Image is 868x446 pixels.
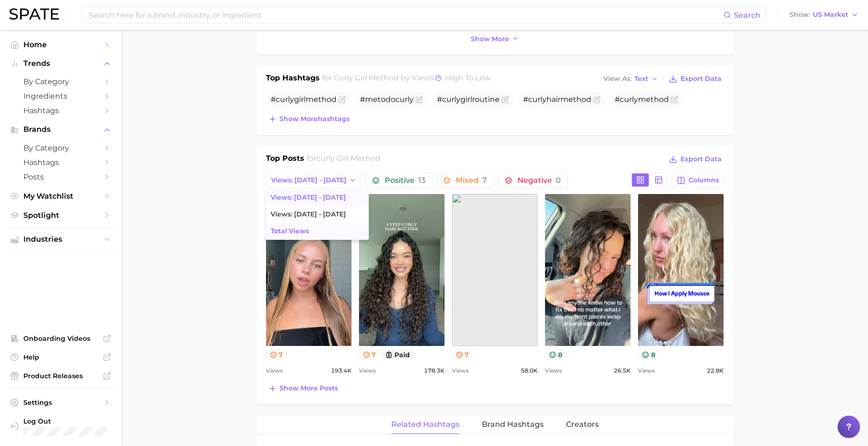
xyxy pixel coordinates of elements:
span: Views [452,365,469,376]
span: by Category [23,77,98,86]
button: 7 [266,350,287,360]
button: Views: [DATE] - [DATE] [266,173,362,188]
span: curly [528,95,546,104]
span: # hair [523,95,591,104]
span: Product Releases [23,372,98,380]
span: Export Data [681,155,722,163]
span: # [615,95,669,104]
span: 22.8k [707,365,724,376]
span: 193.4k [331,365,352,376]
span: Home [23,40,98,49]
span: by Category [23,144,98,152]
span: Mixed [456,177,487,184]
span: Views [638,365,655,376]
h2: for by Views [322,72,491,86]
a: Hashtags [7,155,114,170]
span: Hashtags [23,158,98,167]
span: girl [294,95,306,104]
span: Views: [DATE] - [DATE] [271,194,346,201]
span: curly girl method [334,73,399,82]
span: Brand Hashtags [482,420,544,429]
button: ShowUS Market [787,9,861,21]
span: curly [620,95,638,104]
span: Spotlight [23,211,98,220]
span: Onboarding Videos [23,334,98,343]
span: Help [23,353,98,361]
img: SPATE [9,8,59,20]
button: Columns [672,173,724,188]
span: Search [734,11,760,20]
a: Help [7,350,114,364]
span: Columns [689,176,719,184]
button: Export Data [667,153,724,166]
span: Views [545,365,562,376]
button: View AsText [601,73,661,85]
button: Show morehashtags [266,113,352,126]
span: Show more hashtags [280,115,350,123]
button: 8 [638,350,659,360]
a: Hashtags [7,103,114,118]
span: Negative [517,177,561,184]
button: Flag as miscategorized or irrelevant [502,96,509,103]
button: Export Data [667,72,724,86]
button: Industries [7,232,114,246]
span: curly [276,95,294,104]
span: 13 [418,176,425,185]
span: Settings [23,398,98,407]
button: Flag as miscategorized or irrelevant [593,96,601,103]
span: girl [460,95,472,104]
span: Text [634,76,648,81]
a: Home [7,37,114,52]
a: Log out. Currently logged in with e-mail lerae.matz@unilever.com. [7,414,114,439]
span: Log Out [23,417,107,425]
a: Onboarding Videos [7,331,114,345]
button: 7 [359,350,380,360]
span: curly [395,95,414,104]
a: Posts [7,170,114,184]
a: Product Releases [7,369,114,383]
a: Settings [7,396,114,410]
a: Spotlight [7,208,114,223]
h1: Top Hashtags [266,72,320,86]
span: Posts [23,173,98,181]
span: Views: [DATE] - [DATE] [271,210,346,218]
a: My Watchlist [7,189,114,203]
button: Flag as miscategorized or irrelevant [671,96,678,103]
span: My Watchlist [23,192,98,201]
button: Trends [7,57,114,71]
h1: Top Posts [266,153,304,167]
a: by Category [7,74,114,89]
h2: for [307,153,380,167]
button: Flag as miscategorized or irrelevant [338,96,346,103]
span: 58.0k [521,365,538,376]
input: Search here for a brand, industry, or ingredient [88,7,724,23]
button: Flag as miscategorized or irrelevant [416,96,423,103]
button: 7 [452,350,473,360]
span: Views [359,365,376,376]
span: Trends [23,59,98,68]
button: paid [381,350,414,360]
span: Related Hashtags [391,420,459,429]
span: # [271,95,337,104]
span: Total Views [271,227,309,235]
span: Brands [23,125,98,134]
span: method [560,95,591,104]
span: Show more posts [280,384,338,392]
span: Creators [566,420,599,429]
span: Views: [DATE] - [DATE] [271,176,346,184]
span: Industries [23,235,98,244]
span: Positive [385,177,425,184]
span: 7 [482,176,487,185]
button: Show more posts [266,382,340,395]
span: 178.3k [424,365,445,376]
button: Brands [7,122,114,137]
button: Show more [468,33,522,45]
button: 8 [545,350,566,360]
span: Views [266,365,283,376]
span: curly [442,95,460,104]
span: curly girl method [316,154,380,163]
span: Ingredients [23,92,98,101]
span: #metodo [360,95,414,104]
ul: Views: [DATE] - [DATE] [266,189,369,240]
span: method [306,95,337,104]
